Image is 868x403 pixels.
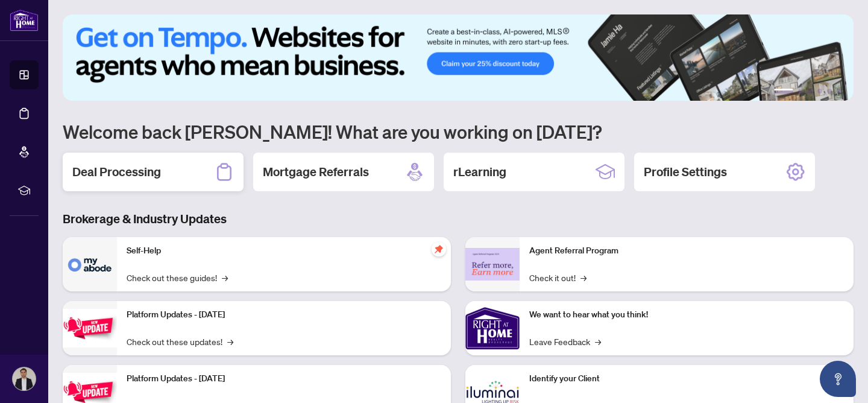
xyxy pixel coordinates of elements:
[127,335,233,348] a: Check out these updates!→
[827,89,832,94] button: 5
[72,163,161,180] h2: Deal Processing
[774,89,793,94] button: 1
[837,89,841,94] button: 6
[432,242,446,256] span: pushpin
[453,163,506,180] h2: rLearning
[529,335,601,348] a: Leave Feedback→
[817,89,822,94] button: 4
[127,271,228,284] a: Check out these guides!→
[222,271,228,284] span: →
[263,163,369,180] h2: Mortgage Referrals
[127,244,441,258] p: Self-Help
[127,372,441,386] p: Platform Updates - [DATE]
[63,120,854,143] h1: Welcome back [PERSON_NAME]! What are you working on [DATE]?
[13,367,36,390] img: Profile Icon
[63,211,854,227] h3: Brokerage & Industry Updates
[529,271,587,284] a: Check it out!→
[227,335,233,348] span: →
[820,361,856,397] button: Open asap
[808,89,813,94] button: 3
[127,308,441,322] p: Platform Updates - [DATE]
[595,335,601,348] span: →
[63,14,854,101] img: Slide 0
[529,244,844,258] p: Agent Referral Program
[580,271,587,284] span: →
[63,309,117,347] img: Platform Updates - July 21, 2025
[10,9,39,31] img: logo
[465,248,520,281] img: Agent Referral Program
[529,372,844,386] p: Identify your Client
[529,308,844,322] p: We want to hear what you think!
[465,301,520,355] img: We want to hear what you think!
[63,237,117,291] img: Self-Help
[798,89,803,94] button: 2
[644,163,727,180] h2: Profile Settings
